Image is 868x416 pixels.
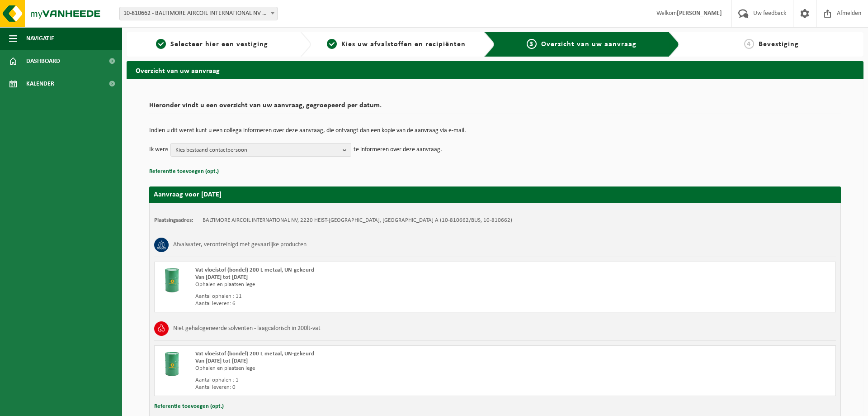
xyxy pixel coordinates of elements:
div: Aantal ophalen : 11 [195,293,531,300]
p: Indien u dit wenst kunt u een collega informeren over deze aanvraag, die ontvangt dan een kopie v... [149,128,841,134]
span: Vat vloeistof (bondel) 200 L metaal, UN-gekeurd [195,351,314,357]
span: 4 [744,39,754,49]
p: te informeren over deze aanvraag. [354,143,442,157]
span: 3 [527,39,537,49]
span: Kies uw afvalstoffen en recipiënten [341,41,466,48]
a: 2Kies uw afvalstoffen en recipiënten [316,39,477,50]
p: Ik wens [149,143,168,157]
span: Overzicht van uw aanvraag [541,41,637,48]
a: 1Selecteer hier een vestiging [131,39,293,50]
td: BALTIMORE AIRCOIL INTERNATIONAL NV, 2220 HEIST-[GEOGRAPHIC_DATA], [GEOGRAPHIC_DATA] A (10-810662/... [203,217,512,224]
span: Kalender [26,72,54,95]
div: Aantal leveren: 6 [195,300,531,307]
h3: Afvalwater, verontreinigd met gevaarlijke producten [173,238,307,252]
strong: Van [DATE] tot [DATE] [195,358,248,364]
button: Referentie toevoegen (opt.) [149,166,219,177]
div: Aantal ophalen : 1 [195,377,531,384]
div: Ophalen en plaatsen lege [195,281,531,288]
div: Aantal leveren: 0 [195,384,531,391]
h2: Hieronder vindt u een overzicht van uw aanvraag, gegroepeerd per datum. [149,102,841,114]
span: Bevestiging [759,41,799,48]
h2: Overzicht van uw aanvraag [127,61,863,79]
span: 1 [156,39,166,49]
span: Vat vloeistof (bondel) 200 L metaal, UN-gekeurd [195,267,314,273]
span: 2 [327,39,337,49]
strong: [PERSON_NAME] [677,10,722,17]
img: LP-LD-00200-MET-21.png [159,350,186,378]
strong: Plaatsingsadres: [154,217,193,223]
span: 10-810662 - BALTIMORE AIRCOIL INTERNATIONAL NV - HEIST-OP-DEN-BERG [119,7,278,20]
button: Kies bestaand contactpersoon [170,143,351,157]
span: Dashboard [26,50,60,72]
button: Referentie toevoegen (opt.) [154,401,224,412]
strong: Van [DATE] tot [DATE] [195,274,248,280]
h3: Niet gehalogeneerde solventen - laagcalorisch in 200lt-vat [173,321,321,336]
span: Selecteer hier een vestiging [170,41,268,48]
div: Ophalen en plaatsen lege [195,365,531,372]
strong: Aanvraag voor [DATE] [154,191,222,198]
span: 10-810662 - BALTIMORE AIRCOIL INTERNATIONAL NV - HEIST-OP-DEN-BERG [120,7,277,20]
span: Kies bestaand contactpersoon [175,143,339,157]
img: LP-LD-00200-MET-21.png [159,267,186,294]
span: Navigatie [26,27,54,50]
